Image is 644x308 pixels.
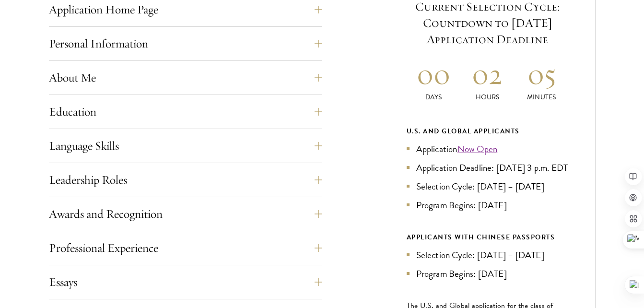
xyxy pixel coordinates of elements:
[460,92,515,102] p: Hours
[49,66,322,89] button: About Me
[49,32,322,55] button: Personal Information
[407,125,569,137] div: U.S. and Global Applicants
[515,56,569,92] h2: 05
[407,92,461,102] p: Days
[460,56,515,92] h2: 02
[407,231,569,243] div: APPLICANTS WITH CHINESE PASSPORTS
[407,198,569,212] li: Program Begins: [DATE]
[407,56,461,92] h2: 00
[407,267,569,281] li: Program Begins: [DATE]
[49,202,322,225] button: Awards and Recognition
[49,271,322,294] button: Essays
[515,92,569,102] p: Minutes
[407,161,569,175] li: Application Deadline: [DATE] 3 p.m. EDT
[407,248,569,262] li: Selection Cycle: [DATE] – [DATE]
[407,179,569,193] li: Selection Cycle: [DATE] – [DATE]
[49,168,322,191] button: Leadership Roles
[49,237,322,260] button: Professional Experience
[49,100,322,123] button: Education
[457,142,498,156] a: Now Open
[407,142,569,156] li: Application
[49,134,322,157] button: Language Skills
